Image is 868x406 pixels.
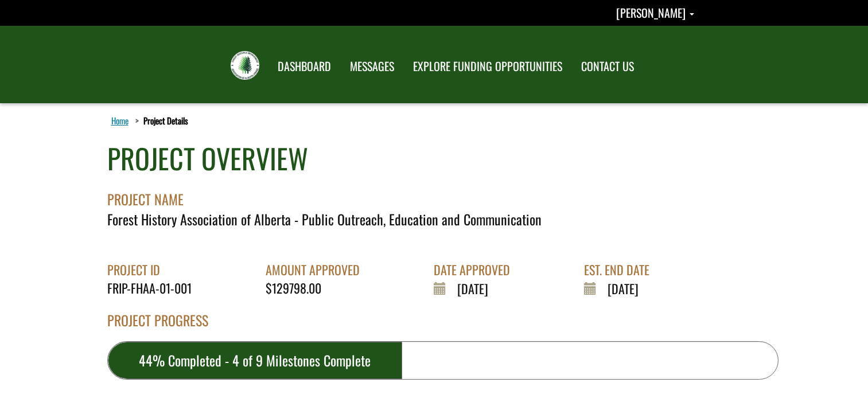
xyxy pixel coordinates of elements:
[133,115,188,127] li: Project Details
[616,4,686,21] span: [PERSON_NAME]
[616,4,694,21] a: Bruce Mayer
[107,261,200,279] div: PROJECT ID
[107,279,200,297] div: FRIP-FHAA-01-001
[107,209,779,229] div: Forest History Association of Alberta - Public Outreach, Education and Communication
[404,52,571,81] a: EXPLORE FUNDING OPPORTUNITIES
[434,279,519,298] div: [DATE]
[266,261,368,279] div: AMOUNT APPROVED
[269,52,340,81] a: DASHBOARD
[573,52,643,81] a: CONTACT US
[231,51,259,80] img: FRIAA Submissions Portal
[584,279,658,298] div: [DATE]
[107,178,779,209] div: PROJECT NAME
[107,139,308,178] div: PROJECT OVERVIEW
[341,52,403,81] a: MESSAGES
[109,113,131,128] a: Home
[267,49,643,81] nav: Main Navigation
[584,261,658,279] div: EST. END DATE
[107,310,779,341] div: PROJECT PROGRESS
[266,279,368,297] div: $129798.00
[434,261,519,279] div: DATE APPROVED
[108,342,403,379] div: 44% Completed - 4 of 9 Milestones Complete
